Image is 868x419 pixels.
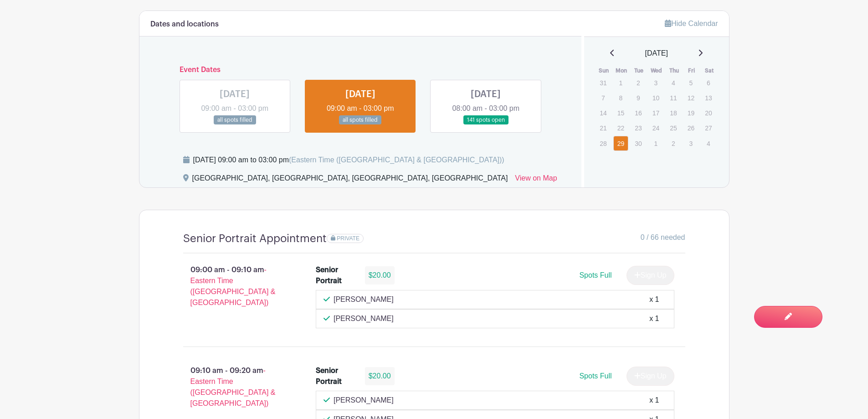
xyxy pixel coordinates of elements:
[334,395,394,406] p: [PERSON_NAME]
[631,106,646,120] p: 16
[665,66,683,75] th: Thu
[641,232,685,243] span: 0 / 66 needed
[665,20,718,27] a: Hide Calendar
[701,136,716,150] p: 4
[169,362,302,413] p: 09:10 am - 09:20 am
[613,76,628,90] p: 1
[613,66,631,75] th: Mon
[683,76,699,90] p: 5
[192,173,508,187] div: [GEOGRAPHIC_DATA], [GEOGRAPHIC_DATA], [GEOGRAPHIC_DATA], [GEOGRAPHIC_DATA]
[683,66,701,75] th: Fri
[613,106,628,120] p: 15
[613,136,628,151] a: 29
[648,76,663,90] p: 3
[190,367,276,407] span: - Eastern Time ([GEOGRAPHIC_DATA] & [GEOGRAPHIC_DATA])
[683,106,699,120] p: 19
[666,106,681,120] p: 18
[631,136,646,150] p: 30
[683,121,699,135] p: 26
[613,121,628,135] p: 22
[666,136,681,150] p: 2
[666,121,681,135] p: 25
[649,294,659,305] div: x 1
[701,121,716,135] p: 27
[596,91,611,105] p: 7
[334,294,394,305] p: [PERSON_NAME]
[334,313,394,324] p: [PERSON_NAME]
[596,106,611,120] p: 14
[579,372,611,380] span: Spots Full
[596,76,611,90] p: 31
[289,156,504,164] span: (Eastern Time ([GEOGRAPHIC_DATA] & [GEOGRAPHIC_DATA]))
[649,313,659,324] div: x 1
[701,106,716,120] p: 20
[337,235,360,242] span: PRIVATE
[631,121,646,135] p: 23
[596,136,611,150] p: 28
[316,365,354,387] div: Senior Portrait
[613,91,628,105] p: 8
[596,121,611,135] p: 21
[649,395,659,406] div: x 1
[631,76,646,90] p: 2
[630,66,648,75] th: Tue
[683,136,699,150] p: 3
[666,91,681,105] p: 11
[193,155,504,166] div: [DATE] 09:00 am to 03:00 pm
[172,66,549,74] h6: Event Dates
[648,136,663,150] p: 1
[648,91,663,105] p: 10
[150,20,219,29] h6: Dates and locations
[645,48,668,59] span: [DATE]
[515,173,557,187] a: View on Map
[365,367,395,385] div: $20.00
[700,66,718,75] th: Sat
[631,91,646,105] p: 9
[183,232,327,245] h4: Senior Portrait Appointment
[595,66,613,75] th: Sun
[683,91,699,105] p: 12
[316,264,354,286] div: Senior Portrait
[648,121,663,135] p: 24
[648,66,666,75] th: Wed
[190,266,276,306] span: - Eastern Time ([GEOGRAPHIC_DATA] & [GEOGRAPHIC_DATA])
[701,76,716,90] p: 6
[579,271,611,279] span: Spots Full
[701,91,716,105] p: 13
[648,106,663,120] p: 17
[365,266,395,285] div: $20.00
[169,261,302,312] p: 09:00 am - 09:10 am
[666,76,681,90] p: 4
